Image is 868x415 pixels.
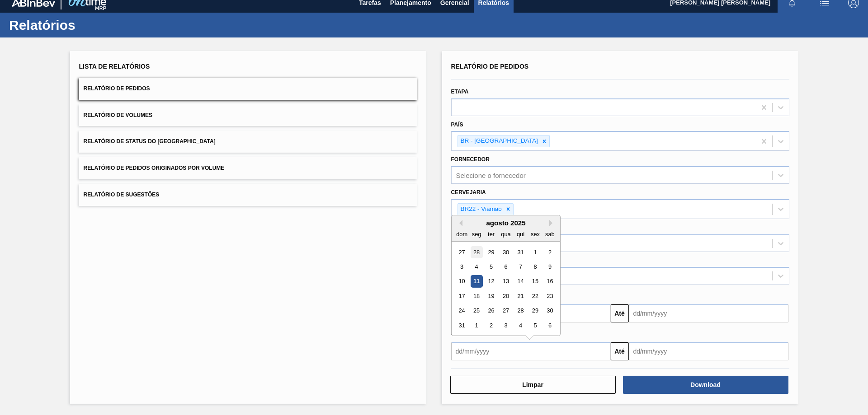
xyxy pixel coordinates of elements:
[456,304,468,317] div: Choose domingo, 24 de agosto de 2025
[549,220,556,226] button: Next Month
[485,261,497,273] div: Choose terça-feira, 5 de agosto de 2025
[529,319,541,331] div: Choose sexta-feira, 5 de setembro de 2025
[543,304,556,317] div: Choose sábado, 30 de agosto de 2025
[543,261,556,273] div: Choose sábado, 9 de agosto de 2025
[500,290,512,302] div: Choose quarta-feira, 20 de agosto de 2025
[500,304,512,317] div: Choose quarta-feira, 27 de agosto de 2025
[629,342,788,360] input: dd/mm/yyyy
[9,20,170,30] h1: Relatórios
[514,261,526,273] div: Choose quinta-feira, 7 de agosto de 2025
[514,228,526,240] div: qui
[458,135,539,147] div: BR - [GEOGRAPHIC_DATA]
[84,138,216,145] span: Relatório de Status do [GEOGRAPHIC_DATA]
[514,275,526,287] div: Choose quinta-feira, 14 de agosto de 2025
[456,261,468,273] div: Choose domingo, 3 de agosto de 2025
[485,290,497,302] div: Choose terça-feira, 19 de agosto de 2025
[84,191,160,198] span: Relatório de Sugestões
[485,246,497,258] div: Choose terça-feira, 29 de julho de 2025
[451,189,486,196] label: Cervejaria
[485,319,497,331] div: Choose terça-feira, 2 de setembro de 2025
[529,228,541,240] div: sex
[543,319,556,331] div: Choose sábado, 6 de setembro de 2025
[451,63,529,70] span: Relatório de Pedidos
[84,112,152,118] span: Relatório de Volumes
[79,184,417,206] button: Relatório de Sugestões
[529,290,541,302] div: Choose sexta-feira, 22 de agosto de 2025
[500,319,512,331] div: Choose quarta-feira, 3 de setembro de 2025
[470,275,482,287] div: Choose segunda-feira, 11 de agosto de 2025
[623,376,788,394] button: Download
[79,157,417,179] button: Relatório de Pedidos Originados por Volume
[451,156,490,163] label: Fornecedor
[456,319,468,331] div: Choose domingo, 31 de agosto de 2025
[79,63,150,70] span: Lista de Relatórios
[451,342,611,360] input: dd/mm/yyyy
[500,275,512,287] div: Choose quarta-feira, 13 de agosto de 2025
[514,304,526,317] div: Choose quinta-feira, 28 de agosto de 2025
[529,304,541,317] div: Choose sexta-feira, 29 de agosto de 2025
[458,204,503,215] div: BR22 - Viamão
[514,290,526,302] div: Choose quinta-feira, 21 de agosto de 2025
[79,131,417,153] button: Relatório de Status do [GEOGRAPHIC_DATA]
[611,304,629,322] button: Até
[485,275,497,287] div: Choose terça-feira, 12 de agosto de 2025
[456,290,468,302] div: Choose domingo, 17 de agosto de 2025
[470,319,482,331] div: Choose segunda-feira, 1 de setembro de 2025
[514,319,526,331] div: Choose quinta-feira, 4 de setembro de 2025
[84,85,150,92] span: Relatório de Pedidos
[529,246,541,258] div: Choose sexta-feira, 1 de agosto de 2025
[470,228,482,240] div: seg
[543,275,556,287] div: Choose sábado, 16 de agosto de 2025
[470,261,482,273] div: Choose segunda-feira, 4 de agosto de 2025
[500,246,512,258] div: Choose quarta-feira, 30 de julho de 2025
[451,121,463,128] label: País
[543,246,556,258] div: Choose sábado, 2 de agosto de 2025
[456,220,462,226] button: Previous Month
[470,246,482,258] div: Choose segunda-feira, 28 de julho de 2025
[543,228,556,240] div: sab
[529,275,541,287] div: Choose sexta-feira, 15 de agosto de 2025
[500,228,512,240] div: qua
[543,290,556,302] div: Choose sábado, 23 de agosto de 2025
[456,228,468,240] div: dom
[79,78,417,100] button: Relatório de Pedidos
[629,304,788,322] input: dd/mm/yyyy
[500,261,512,273] div: Choose quarta-feira, 6 de agosto de 2025
[456,275,468,287] div: Choose domingo, 10 de agosto de 2025
[529,261,541,273] div: Choose sexta-feira, 8 de agosto de 2025
[79,104,417,126] button: Relatório de Volumes
[451,89,469,95] label: Etapa
[456,246,468,258] div: Choose domingo, 27 de julho de 2025
[470,290,482,302] div: Choose segunda-feira, 18 de agosto de 2025
[456,172,526,179] div: Selecione o fornecedor
[452,219,560,227] div: agosto 2025
[514,246,526,258] div: Choose quinta-feira, 31 de julho de 2025
[611,342,629,360] button: Até
[454,245,557,333] div: month 2025-08
[84,165,225,171] span: Relatório de Pedidos Originados por Volume
[450,376,616,394] button: Limpar
[470,304,482,317] div: Choose segunda-feira, 25 de agosto de 2025
[485,304,497,317] div: Choose terça-feira, 26 de agosto de 2025
[485,228,497,240] div: ter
